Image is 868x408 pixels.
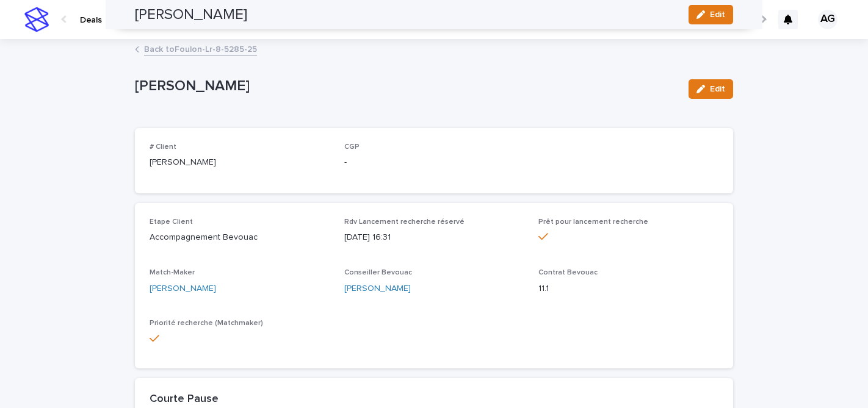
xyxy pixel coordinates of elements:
[150,269,195,276] span: Match-Maker
[538,282,718,295] p: 11.1
[538,218,648,226] span: Prêt pour lancement recherche
[150,393,219,406] h2: Courte Pause
[710,85,725,93] span: Edit
[144,41,257,55] a: Back toFoulon-Lr-8-5285-25
[689,79,733,99] button: Edit
[818,10,837,29] div: AG
[344,282,411,295] a: [PERSON_NAME]
[344,269,412,276] span: Conseiller Bevouac
[135,77,679,95] p: [PERSON_NAME]
[344,143,360,151] span: CGP
[150,320,263,327] span: Priorité recherche (Matchmaker)
[150,231,330,244] p: Accompagnement Bevouac
[150,156,330,169] p: [PERSON_NAME]
[344,218,465,226] span: Rdv Lancement recherche réservé
[150,282,216,295] a: [PERSON_NAME]
[150,143,176,151] span: # Client
[24,7,49,32] img: stacker-logo-s-only.png
[538,269,598,276] span: Contrat Bevouac
[344,156,524,169] p: -
[344,231,524,244] p: [DATE] 16:31
[150,218,193,226] span: Etape Client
